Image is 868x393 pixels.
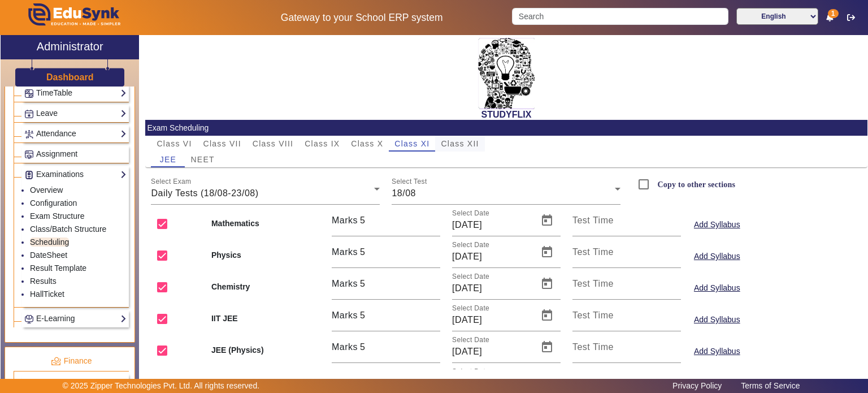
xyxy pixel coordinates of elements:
a: Dashboard [46,71,94,83]
b: JEE (Physics) [211,344,320,356]
span: Class IX [305,140,340,148]
button: Add Syllabus [693,313,741,327]
button: Add Syllabus [693,281,741,295]
h5: Gateway to your School ERP system [223,12,500,24]
span: 1 [828,9,839,18]
b: Mathematics [211,218,320,230]
input: Test Time [572,282,681,295]
input: Select Date [452,345,531,359]
mat-label: Select Date [452,368,489,375]
span: Marks [332,310,358,320]
mat-label: Select Test [392,178,427,185]
input: Search [512,8,728,25]
input: Select Date [452,218,531,232]
img: Assignments.png [25,150,33,159]
a: Configuration [30,198,77,208]
span: Class VIII [253,140,293,148]
h3: Dashboard [46,72,94,83]
button: Open calendar [533,207,561,234]
p: Finance [14,355,129,367]
mat-label: Test Time [572,215,614,225]
mat-label: Test Time [572,310,614,320]
a: Results [30,277,57,286]
span: Marks [332,247,358,257]
a: Administrator [1,35,139,59]
a: DateSheet [30,251,67,260]
button: Open calendar [533,270,561,297]
input: Test Time [572,313,681,327]
span: Class XII [441,140,479,148]
span: Marks [332,279,358,288]
mat-label: Select Date [452,305,489,312]
a: Overview [30,185,63,195]
span: Class VII [203,140,241,148]
a: Result Template [30,264,86,273]
button: Open calendar [533,302,561,329]
h2: Administrator [37,40,103,53]
a: Privacy Policy [667,378,727,393]
span: Class VI [157,140,192,148]
b: IIT JEE [211,313,320,325]
a: Class/Batch Structure [30,224,106,234]
b: Physics [211,249,320,261]
mat-label: Test Time [572,342,614,352]
input: Test Time [572,250,681,264]
mat-label: Select Date [452,336,489,344]
span: Marks [332,342,358,352]
p: © 2025 Zipper Technologies Pvt. Ltd. All rights reserved. [63,380,260,392]
mat-label: Select Date [452,273,489,280]
input: Test Time [572,218,681,232]
a: Exam Structure [30,211,84,221]
button: Open calendar [533,334,561,361]
mat-label: Select Date [452,241,489,249]
span: Assignment [36,149,77,158]
span: Daily Tests (18/08-23/08) [151,188,258,198]
b: Chemistry [211,281,320,293]
a: Assignment [24,148,127,161]
a: Scheduling [30,237,69,247]
a: HallTicket [30,290,64,299]
label: Copy to other sections [655,180,735,189]
span: Marks [332,215,358,225]
button: Add Syllabus [693,249,741,264]
button: Open calendar [533,239,561,266]
span: Class X [351,140,383,148]
mat-label: Select Exam [151,178,191,185]
span: NEET [190,156,214,163]
span: 18/08 [392,188,416,198]
span: Class XI [394,140,429,148]
mat-label: Select Date [452,210,489,217]
a: Terms of Service [735,378,805,393]
img: finance.png [51,356,61,366]
input: Test Time [572,345,681,359]
mat-label: Test Time [572,279,614,288]
h2: STUDYFLIX [145,109,867,120]
input: Select Date [452,313,531,327]
mat-label: Test Time [572,247,614,257]
img: 2da83ddf-6089-4dce-a9e2-416746467bdd [478,38,535,109]
span: JEE [160,156,176,163]
button: Add Syllabus [693,218,741,232]
mat-card-header: Exam Scheduling [145,120,867,136]
button: Open calendar [533,365,561,392]
input: Select Date [452,250,531,264]
input: Select Date [452,282,531,295]
button: Add Syllabus [693,344,741,359]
